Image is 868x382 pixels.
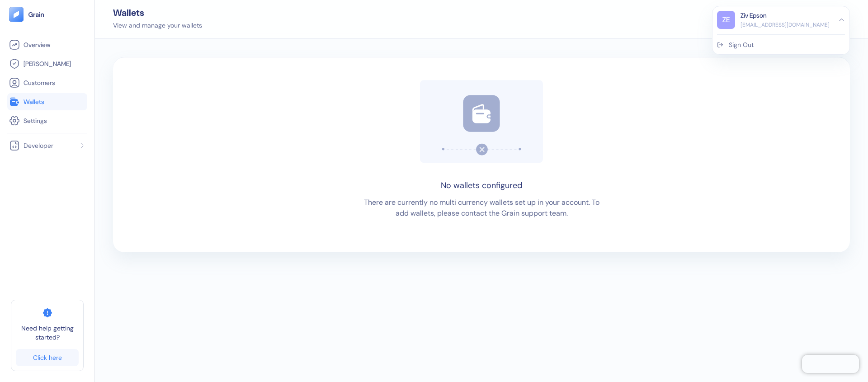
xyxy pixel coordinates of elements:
a: Settings [9,115,85,126]
div: Ziv Epson [741,11,767,20]
div: [EMAIL_ADDRESS][DOMAIN_NAME] [741,21,830,29]
iframe: Chatra live chat [802,355,859,373]
span: Customers [24,78,55,87]
div: No wallets configured [441,179,522,192]
img: No wallets [420,80,543,163]
img: logo [28,11,45,18]
div: Wallets [113,8,202,17]
span: Settings [24,116,47,125]
div: Click here [33,354,62,361]
div: There are currently no multi currency wallets set up in your account. To add wallets, please cont... [357,197,606,219]
a: Click here [16,349,79,366]
a: Customers [9,77,85,88]
span: Overview [24,40,50,49]
span: Wallets [24,97,44,106]
span: [PERSON_NAME] [24,59,71,68]
div: ZE [717,11,735,29]
a: Overview [9,39,85,50]
span: Need help getting started? [16,324,79,342]
a: [PERSON_NAME] [9,58,85,69]
a: Wallets [9,96,85,107]
div: View and manage your wallets [113,21,202,30]
div: Sign Out [729,40,754,50]
span: Developer [24,141,53,150]
img: logo-tablet-V2.svg [9,7,24,22]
